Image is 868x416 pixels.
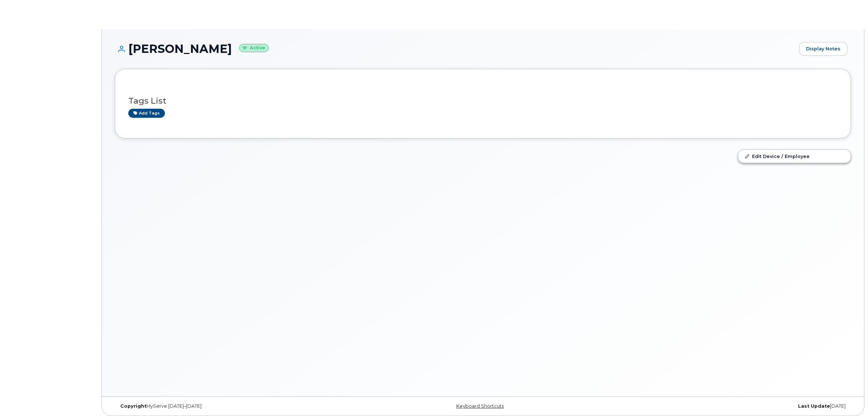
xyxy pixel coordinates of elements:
[606,403,851,409] div: [DATE]
[456,403,504,409] a: Keyboard Shortcuts
[738,150,851,163] a: Edit Device / Employee
[798,403,830,409] strong: Last Update
[120,403,146,409] strong: Copyright
[128,109,165,118] a: Add tags
[115,403,360,409] div: MyServe [DATE]–[DATE]
[115,42,796,55] h1: [PERSON_NAME]
[799,42,847,56] a: Display Notes
[239,44,269,52] small: Active
[128,96,838,105] h3: Tags List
